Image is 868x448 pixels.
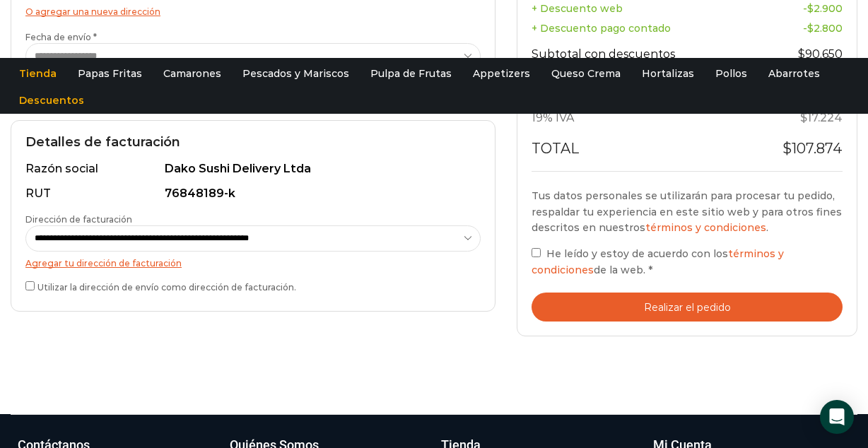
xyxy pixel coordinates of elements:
a: términos y condiciones [532,247,784,276]
a: O agregar una nueva dirección [25,6,160,17]
label: Dirección de facturación [25,213,481,252]
a: Queso Crema [544,60,628,87]
span: $ [782,140,792,157]
div: RUT [25,186,162,202]
th: Total [532,134,754,171]
span: $ [807,2,814,15]
span: He leído y estoy de acuerdo con los de la web. [532,247,784,276]
button: Realizar el pedido [532,293,843,322]
a: Agregar tu dirección de facturación [25,258,182,269]
input: Utilizar la dirección de envío como dirección de facturación. [25,281,35,290]
td: - [754,18,843,38]
span: $ [800,111,807,124]
span: 17.224 [800,111,843,124]
bdi: 2.900 [807,2,843,15]
p: Tus datos personales se utilizarán para procesar tu pedido, respaldar tu experiencia en este siti... [532,188,843,235]
a: Descuentos [12,87,91,114]
bdi: 107.874 [782,140,843,157]
div: 76848189-k [165,186,474,202]
label: Fecha de envío * [25,31,481,88]
th: Subtotal con descuentos [532,38,754,71]
a: Appetizers [466,60,537,87]
abbr: requerido [648,264,652,276]
span: $ [798,47,805,61]
div: Razón social [25,161,162,177]
a: Pescados y Mariscos [235,60,356,87]
span: $ [807,22,814,35]
a: Papas Fritas [71,60,149,87]
a: Pulpa de Frutas [363,60,459,87]
div: Open Intercom Messenger [820,400,854,434]
a: Hortalizas [635,60,701,87]
label: Utilizar la dirección de envío como dirección de facturación. [25,278,481,293]
h2: Detalles de facturación [25,135,481,151]
a: términos y condiciones [645,221,766,234]
th: + Descuento pago contado [532,18,754,38]
bdi: 90.650 [798,47,843,61]
a: Pollos [708,60,754,87]
select: Fecha de envío * Los envíos se realizan entre las 09:00 y las 19:00 horas. [25,43,481,69]
div: Dako Sushi Delivery Ltda [165,161,474,177]
a: Camarones [156,60,228,87]
select: Dirección de facturación [25,225,481,252]
bdi: 2.800 [807,22,843,35]
a: Abarrotes [761,60,827,87]
th: 19% IVA [532,102,754,134]
a: Tienda [12,60,64,87]
input: He leído y estoy de acuerdo con lostérminos y condicionesde la web. * [532,248,541,257]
